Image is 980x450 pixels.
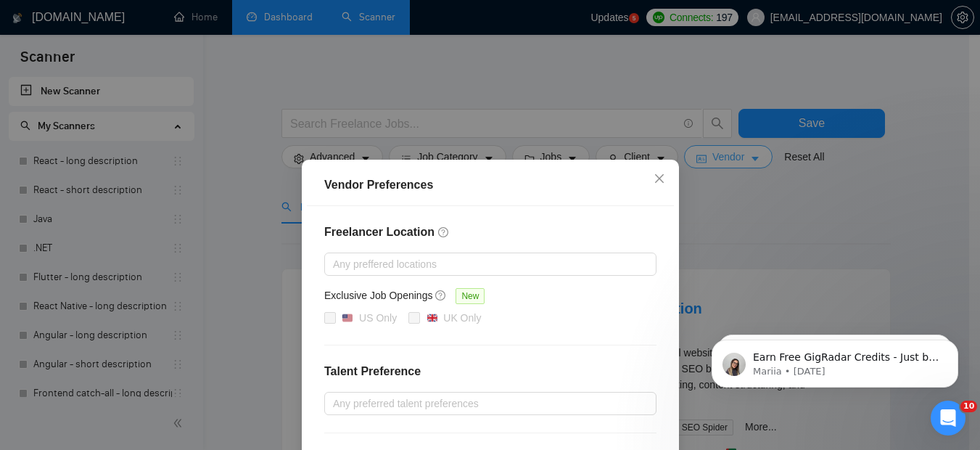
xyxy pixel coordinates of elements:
[690,309,980,411] iframe: Intercom notifications message
[359,310,397,326] div: US Only
[324,363,656,380] h4: Talent Preference
[654,173,665,184] span: close
[342,313,353,323] img: 🇺🇸
[324,176,656,194] div: Vendor Preferences
[324,287,432,303] h5: Exclusive Job Openings
[456,288,485,304] span: New
[427,313,437,323] img: 🇬🇧
[324,224,656,241] h4: Freelancer Location
[443,310,481,326] div: UK Only
[931,401,965,435] iframe: Intercom live chat
[640,160,679,199] button: Close
[435,290,447,301] span: question-circle
[960,401,977,412] span: 10
[437,226,449,238] span: question-circle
